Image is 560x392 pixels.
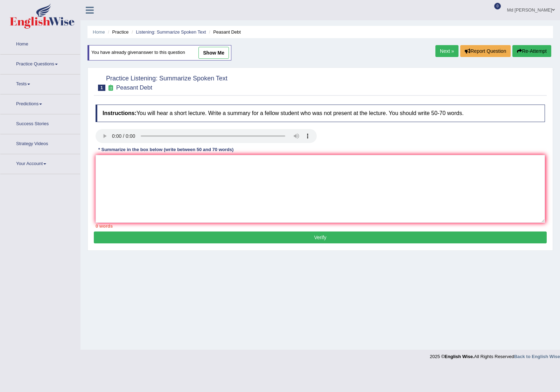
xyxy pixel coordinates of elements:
[103,110,136,116] b: Instructions:
[96,147,236,153] div: * Summarize in the box below (write between 50 and 70 words)
[207,29,241,35] li: Peasant Debt
[87,45,231,60] div: You have already given answer to this question
[116,84,152,91] small: Peasant Debt
[0,154,80,172] a: Your Account
[514,354,560,359] a: Back to English Wise
[0,94,80,112] a: Predictions
[494,3,501,9] span: 0
[96,223,545,229] div: 0 words
[0,134,80,152] a: Strategy Videos
[96,105,545,122] h4: You will hear a short lecture. Write a summary for a fellow student who was not present at the le...
[106,29,128,35] li: Practice
[444,354,474,359] strong: English Wise.
[107,85,114,91] small: Exam occurring question
[0,35,80,52] a: Home
[0,74,80,92] a: Tests
[0,114,80,132] a: Success Stories
[460,45,511,57] button: Report Question
[136,29,206,35] a: Listening: Summarize Spoken Text
[96,73,227,91] h2: Practice Listening: Summarize Spoken Text
[430,350,560,360] div: 2025 © All Rights Reserved
[98,85,105,91] span: 1
[0,55,80,72] a: Practice Questions
[93,29,105,35] a: Home
[198,47,229,59] a: show me
[94,231,547,243] button: Verify
[512,45,551,57] button: Re-Attempt
[435,45,458,57] a: Next »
